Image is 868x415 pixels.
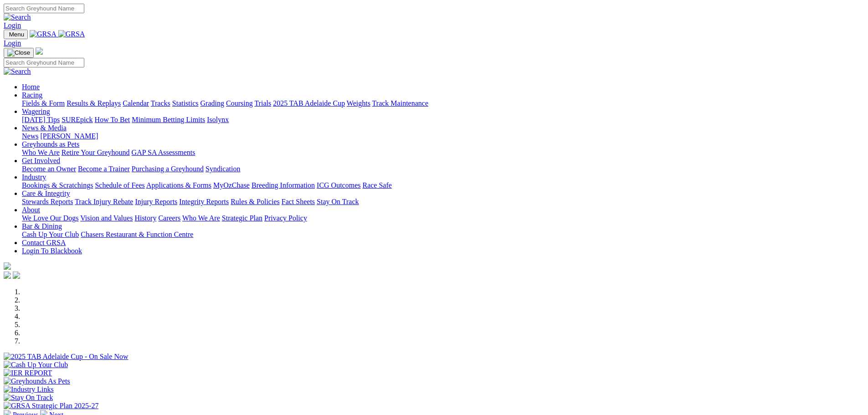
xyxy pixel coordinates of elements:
a: Login [4,21,21,29]
a: Bookings & Scratchings [22,181,93,189]
img: Search [4,13,31,21]
a: Minimum Betting Limits [132,116,205,123]
a: Careers [158,214,180,222]
a: Tracks [151,99,170,107]
a: Cash Up Your Club [22,231,79,238]
a: Track Maintenance [372,99,428,107]
img: Cash Up Your Club [4,361,68,369]
a: Coursing [226,99,253,107]
a: SUREpick [62,116,92,123]
a: [PERSON_NAME] [40,132,98,140]
a: Stewards Reports [22,198,73,205]
a: Injury Reports [135,198,177,205]
a: News & Media [22,124,67,132]
div: Care & Integrity [22,198,864,206]
a: Contact GRSA [22,239,66,246]
a: Track Injury Rebate [75,198,133,205]
input: Search [4,58,84,67]
img: Industry Links [4,385,54,394]
a: Statistics [172,99,199,107]
img: logo-grsa-white.png [36,47,43,55]
a: Race Safe [362,181,391,189]
a: Privacy Policy [264,214,307,222]
img: GRSA [58,30,85,38]
div: Racing [22,99,864,108]
a: 2025 TAB Adelaide Cup [273,99,345,107]
a: Retire Your Greyhound [62,149,130,156]
div: Wagering [22,116,864,124]
img: GRSA [30,30,56,38]
a: Breeding Information [252,181,315,189]
img: Search [4,67,31,76]
a: Integrity Reports [179,198,229,205]
a: Bar & Dining [22,222,62,230]
a: Greyhounds as Pets [22,140,79,148]
a: Calendar [123,99,149,107]
img: 2025 TAB Adelaide Cup - On Sale Now [4,353,128,361]
a: Fact Sheets [282,198,315,205]
a: MyOzChase [213,181,250,189]
button: Toggle navigation [4,48,34,58]
a: Vision and Values [80,214,133,222]
a: Home [22,83,40,91]
a: Stay On Track [317,198,359,205]
a: About [22,206,40,214]
img: twitter.svg [13,272,20,279]
img: logo-grsa-white.png [4,262,11,270]
a: Grading [200,99,224,107]
div: Bar & Dining [22,231,864,239]
a: GAP SA Assessments [132,149,195,156]
input: Search [4,4,84,13]
img: Greyhounds As Pets [4,377,70,385]
div: Industry [22,181,864,190]
a: Care & Integrity [22,190,70,197]
a: Industry [22,173,46,181]
a: Become an Owner [22,165,76,173]
a: Schedule of Fees [95,181,144,189]
button: Toggle navigation [4,30,28,39]
a: Who We Are [182,214,220,222]
a: Purchasing a Greyhound [132,165,204,173]
span: Menu [9,31,24,38]
a: Login To Blackbook [22,247,82,255]
a: Applications & Forms [146,181,211,189]
a: Wagering [22,108,50,115]
div: News & Media [22,132,864,140]
a: Become a Trainer [78,165,130,173]
a: How To Bet [95,116,130,123]
a: Get Involved [22,157,60,164]
a: News [22,132,38,140]
img: Stay On Track [4,394,53,402]
a: Rules & Policies [231,198,280,205]
a: Strategic Plan [222,214,262,222]
a: History [134,214,156,222]
div: About [22,214,864,222]
img: Close [7,49,30,56]
img: facebook.svg [4,272,11,279]
a: Chasers Restaurant & Function Centre [81,231,193,238]
a: Results & Replays [67,99,121,107]
a: Weights [347,99,370,107]
img: IER REPORT [4,369,52,377]
img: GRSA Strategic Plan 2025-27 [4,402,98,410]
a: Login [4,39,21,47]
a: Who We Are [22,149,60,156]
a: Racing [22,91,42,99]
a: ICG Outcomes [317,181,360,189]
div: Greyhounds as Pets [22,149,864,157]
a: Isolynx [207,116,229,123]
a: [DATE] Tips [22,116,60,123]
a: Fields & Form [22,99,65,107]
a: We Love Our Dogs [22,214,78,222]
a: Syndication [205,165,240,173]
div: Get Involved [22,165,864,173]
a: Trials [254,99,271,107]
